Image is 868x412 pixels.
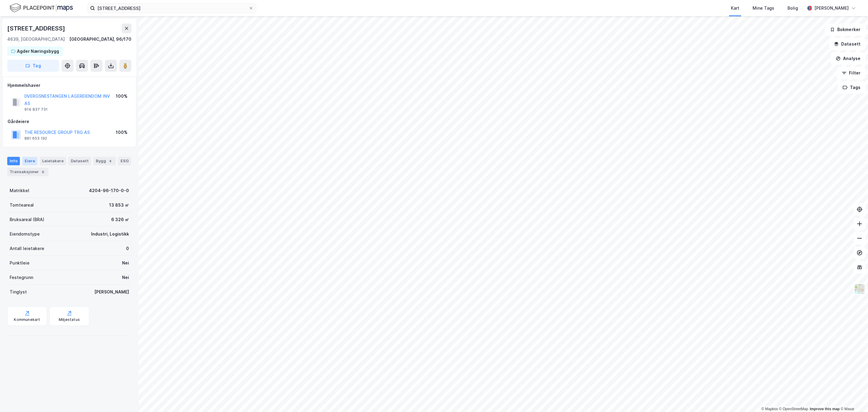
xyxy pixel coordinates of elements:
button: Analyse [831,52,866,65]
div: [GEOGRAPHIC_DATA], 96/170 [69,36,131,43]
div: 914 837 731 [24,107,48,112]
button: Datasett [829,38,866,50]
div: Eiere [22,157,37,165]
div: 881 653 192 [24,136,47,141]
img: Z [854,283,865,295]
div: Nei [122,259,129,267]
div: Hjemmelshaver [8,82,131,89]
div: 13 853 ㎡ [109,201,129,209]
div: [PERSON_NAME] [94,288,129,296]
div: Festegrunn [10,274,33,281]
div: [STREET_ADDRESS] [7,24,66,33]
div: 100% [116,93,127,100]
div: Mine Tags [753,5,774,12]
div: 4639, [GEOGRAPHIC_DATA] [7,36,65,43]
button: Tags [838,81,866,93]
div: Datasett [68,157,91,165]
button: Filter [837,67,866,79]
a: OpenStreetMap [779,407,808,411]
div: Bygg [93,157,116,165]
input: Søk på adresse, matrikkel, gårdeiere, leietakere eller personer [95,4,249,13]
div: Antall leietakere [10,245,44,252]
div: [PERSON_NAME] [814,5,849,12]
button: Tag [7,60,59,72]
img: logo.f888ab2527a4732fd821a326f86c7f29.svg [10,3,73,13]
div: Tinglyst [10,288,27,296]
div: 6 [40,169,46,175]
div: Nei [122,274,129,281]
div: Gårdeiere [8,118,131,125]
div: 0 [126,245,129,252]
div: ESG [118,157,131,165]
div: Leietakere [40,157,66,165]
div: Info [7,157,20,165]
div: Bolig [788,5,798,12]
div: Tomteareal [10,201,34,209]
iframe: Chat Widget [838,383,868,412]
div: Transaksjoner [7,168,49,176]
div: Bruksareal (BRA) [10,216,44,223]
div: 4204-96-170-0-0 [89,187,129,194]
a: Improve this map [810,407,840,411]
div: Kart [731,5,739,12]
div: Punktleie [10,259,30,267]
div: 4 [107,158,113,164]
div: 6 326 ㎡ [111,216,129,223]
div: Agder Næringsbygg [17,48,59,55]
button: Bokmerker [825,24,866,36]
a: Mapbox [761,407,778,411]
div: Matrikkel [10,187,29,194]
div: Industri, Logistikk [91,230,129,238]
div: Miljøstatus [59,317,80,322]
div: Eiendomstype [10,230,40,238]
div: 100% [116,129,127,136]
div: Kommunekart [14,317,40,322]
